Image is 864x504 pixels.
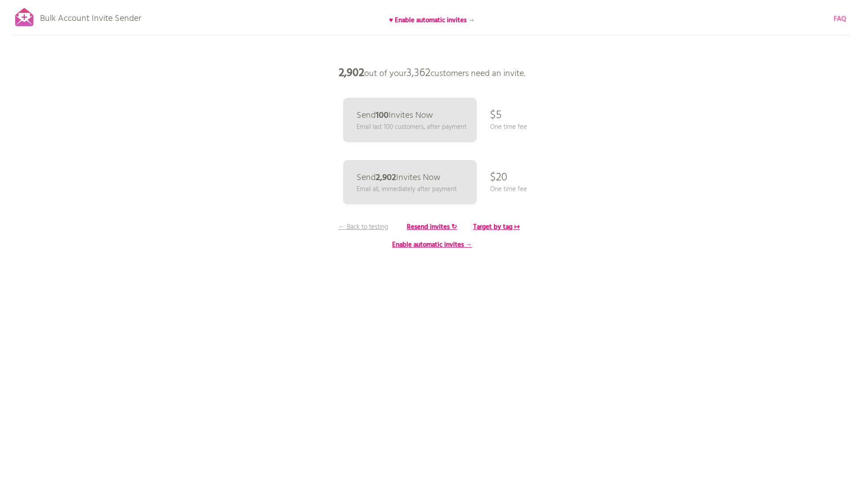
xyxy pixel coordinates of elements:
b: ♥ Enable automatic invites → [389,15,475,26]
p: One time fee [490,184,527,194]
p: One time fee [490,122,527,132]
p: Email all, immediately after payment [357,184,457,194]
b: 100 [376,108,389,123]
b: Resend invites ↻ [407,222,457,232]
span: 3,362 [406,64,430,82]
a: Send2,902Invites Now Email all, immediately after payment [343,160,477,204]
b: Target by tag ↦ [473,222,520,232]
p: $5 [490,102,502,129]
p: Send Invites Now [357,173,441,182]
a: Send100Invites Now Email last 100 customers, after payment [343,98,477,142]
b: 2,902 [376,171,396,185]
p: out of your customers need an invite. [299,60,566,87]
p: Send Invites Now [357,111,433,120]
b: 2,902 [339,64,364,82]
p: Email last 100 customers, after payment [357,122,466,132]
p: $20 [490,164,507,191]
p: ← Back to testing [330,222,397,232]
a: FAQ [834,14,846,24]
b: FAQ [834,14,846,24]
p: Bulk Account Invite Sender [40,5,141,28]
b: Enable automatic invites → [392,240,472,250]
